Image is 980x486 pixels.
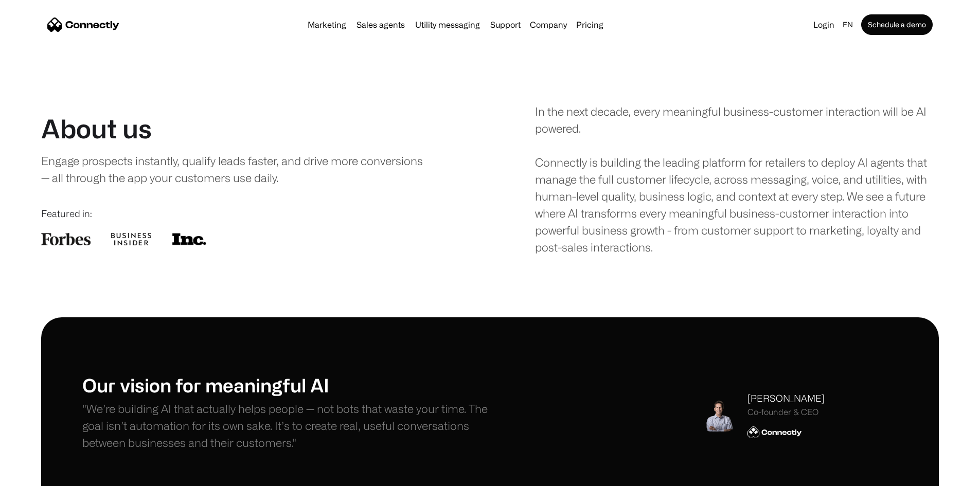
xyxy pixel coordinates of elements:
[352,21,409,29] a: Sales agents
[10,467,62,482] aside: Language selected: English
[809,17,839,32] a: Login
[839,17,859,32] div: en
[530,17,567,32] div: Company
[843,17,853,32] div: en
[486,21,525,29] a: Support
[861,14,933,35] a: Schedule a demo
[21,468,62,482] ul: Language list
[527,17,570,32] div: Company
[747,391,825,405] div: [PERSON_NAME]
[304,21,350,29] a: Marketing
[82,400,490,451] p: "We’re building AI that actually helps people — not bots that waste your time. The goal isn’t aut...
[572,21,608,29] a: Pricing
[747,407,825,417] div: Co-founder & CEO
[82,374,490,396] h1: Our vision for meaningful AI
[47,17,119,32] a: home
[535,103,939,256] div: In the next decade, every meaningful business-customer interaction will be AI powered. Connectly ...
[41,113,152,144] h1: About us
[411,21,484,29] a: Utility messaging
[41,152,425,186] div: Engage prospects instantly, qualify leads faster, and drive more conversions — all through the ap...
[41,207,445,221] div: Featured in:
